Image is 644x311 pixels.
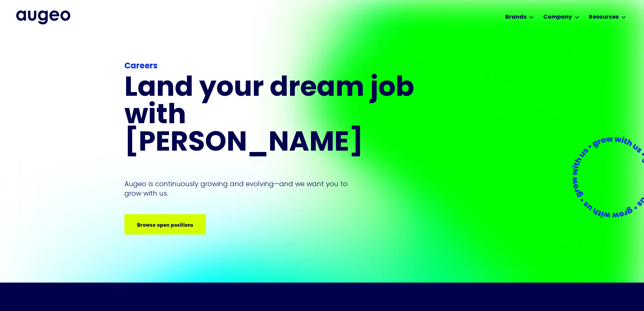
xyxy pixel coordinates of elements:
div: Brands [505,13,526,21]
a: Browse open positions [124,214,206,235]
div: Resources [589,13,619,21]
strong: Careers [124,62,158,70]
p: Augeo is continuously growing and evolving—and we want you to grow with us. [124,179,357,198]
h1: Land your dream job﻿ with [PERSON_NAME] [124,75,416,157]
img: Augeo's full logo in midnight blue. [16,10,70,24]
div: Company [543,13,572,21]
a: home [16,10,70,24]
